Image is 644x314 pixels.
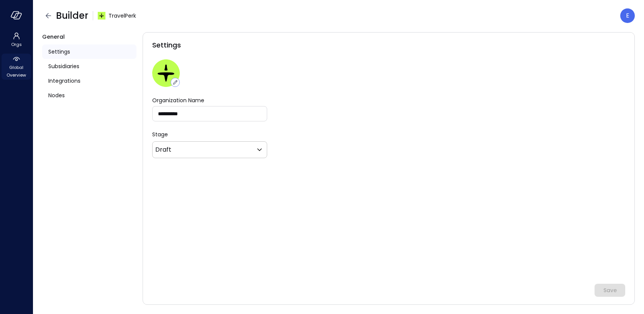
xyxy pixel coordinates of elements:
span: Global Overview [5,64,28,79]
a: Subsidiaries [42,59,136,74]
span: Integrations [48,77,80,85]
p: E [626,11,629,20]
span: Settings [48,47,70,56]
span: Nodes [48,91,65,100]
span: Builder [56,10,88,22]
a: Settings [42,44,136,59]
div: Eleanor Yehudai [620,8,635,23]
div: Global Overview [2,54,31,80]
a: Nodes [42,88,136,103]
span: Orgs [11,41,22,48]
span: Settings [152,40,181,50]
label: Organization Name [152,96,267,105]
img: euz2wel6fvrjeyhjwgr9 [98,12,105,20]
img: euz2wel6fvrjeyhjwgr9 [152,59,180,87]
a: Integrations [42,74,136,88]
div: Orgs [2,31,31,49]
span: Subsidiaries [48,62,79,70]
span: General [42,33,65,41]
p: Draft [155,145,171,154]
span: TravelPerk [108,11,136,20]
p: Stage [152,131,625,138]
